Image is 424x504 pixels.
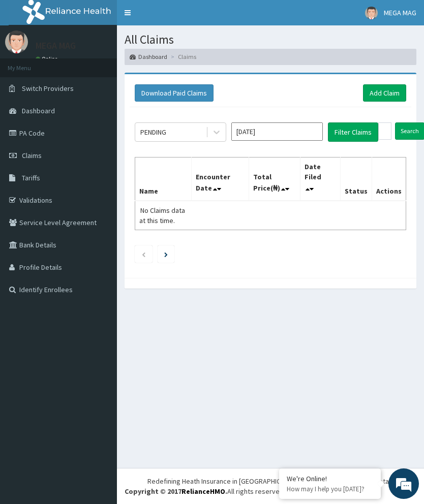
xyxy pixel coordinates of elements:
th: Date Filed [300,157,341,201]
a: Add Claim [363,84,406,102]
th: Total Price(₦) [249,157,300,201]
span: Tariffs [22,173,40,182]
button: Download Paid Claims [135,84,214,102]
th: Actions [372,157,406,201]
span: Switch Providers [22,84,74,93]
th: Encounter Date [191,157,249,201]
span: Dashboard [22,106,55,115]
input: Search by HMO ID [378,122,391,140]
span: MEGA MAG [384,8,416,17]
div: PENDING [140,127,166,137]
div: Redefining Heath Insurance in [GEOGRAPHIC_DATA] using Telemedicine and Data Science! [147,476,416,486]
span: Claims [22,151,42,160]
strong: Copyright © 2017 . [125,487,227,496]
p: MEGA MAG [36,41,76,50]
span: No Claims data at this time. [139,206,185,225]
p: How may I help you today? [287,485,373,493]
h1: All Claims [125,33,416,46]
th: Status [340,157,372,201]
img: User Image [5,30,28,53]
a: Dashboard [130,52,167,61]
a: RelianceHMO [181,487,225,496]
li: Claims [168,52,196,61]
button: Filter Claims [328,122,378,142]
a: Online [36,55,60,62]
input: Select Month and Year [231,122,323,141]
div: We're Online! [287,474,373,483]
th: Name [135,157,192,201]
footer: All rights reserved. [117,468,424,504]
img: User Image [365,7,378,19]
a: Previous page [141,249,146,259]
a: Next page [164,249,168,259]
